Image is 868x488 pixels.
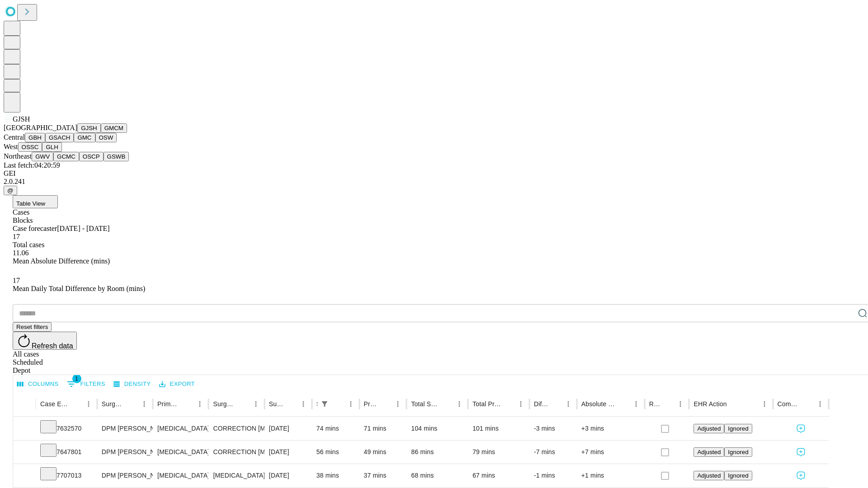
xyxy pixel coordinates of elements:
[778,400,800,408] div: Comments
[364,464,402,487] div: 37 mins
[693,400,726,408] div: EHR Action
[77,123,101,133] button: GJSH
[472,417,525,440] div: 101 mins
[15,377,61,391] button: Select columns
[157,464,204,487] div: [MEDICAL_DATA]
[157,377,197,391] button: Export
[318,398,331,410] div: 1 active filter
[534,417,572,440] div: -3 mins
[549,398,562,410] button: Sort
[269,400,283,408] div: Surgery Date
[440,398,453,410] button: Sort
[42,142,61,152] button: GLH
[411,400,439,408] div: Total Scheduled Duration
[157,400,180,408] div: Primary Service
[693,447,724,457] button: Adjusted
[472,464,525,487] div: 67 mins
[13,225,57,232] span: Case forecaster
[16,200,45,207] span: Table View
[728,449,748,455] span: Ignored
[16,324,48,330] span: Reset filters
[801,398,814,410] button: Sort
[411,417,463,440] div: 104 mins
[18,445,31,460] button: Expand
[411,464,463,487] div: 68 mins
[728,398,741,410] button: Sort
[514,398,527,410] button: Menu
[758,398,771,410] button: Menu
[138,398,151,410] button: Menu
[269,441,307,464] div: [DATE]
[13,257,110,265] span: Mean Absolute Difference (mins)
[104,152,129,161] button: GSWB
[472,441,525,464] div: 79 mins
[13,277,20,284] span: 17
[534,400,548,408] div: Difference
[316,400,317,408] div: Scheduled In Room Duration
[40,417,93,440] div: 7632570
[213,400,236,408] div: Surgery Name
[284,398,297,410] button: Sort
[13,115,30,123] span: GJSH
[82,398,95,410] button: Menu
[4,178,864,186] div: 2.0.241
[581,400,616,408] div: Absolute Difference
[72,374,81,383] span: 1
[213,417,259,440] div: CORRECTION [MEDICAL_DATA], [MEDICAL_DATA] [MEDICAL_DATA]
[617,398,630,410] button: Sort
[18,142,42,152] button: OSSC
[814,398,826,410] button: Menu
[724,471,752,480] button: Ignored
[581,441,640,464] div: +7 mins
[181,398,193,410] button: Sort
[674,398,687,410] button: Menu
[157,441,204,464] div: [MEDICAL_DATA]
[4,161,60,169] span: Last fetch: 04:20:59
[193,398,206,410] button: Menu
[269,464,307,487] div: [DATE]
[32,342,73,350] span: Refresh data
[316,441,355,464] div: 56 mins
[332,398,344,410] button: Sort
[534,441,572,464] div: -7 mins
[40,441,93,464] div: 7647801
[237,398,250,410] button: Sort
[4,152,32,160] span: Northeast
[65,377,108,391] button: Show filters
[316,464,355,487] div: 38 mins
[40,400,69,408] div: Case Epic Id
[364,400,378,408] div: Predicted In Room Duration
[13,332,77,350] button: Refresh data
[502,398,514,410] button: Sort
[728,472,748,479] span: Ignored
[269,417,307,440] div: [DATE]
[102,441,148,464] div: DPM [PERSON_NAME] [PERSON_NAME]
[411,441,463,464] div: 86 mins
[4,143,18,150] span: West
[70,398,82,410] button: Sort
[392,398,404,410] button: Menu
[724,447,752,457] button: Ignored
[472,400,501,408] div: Total Predicted Duration
[102,400,124,408] div: Surgeon Name
[7,187,14,194] span: @
[4,169,864,178] div: GEI
[581,464,640,487] div: +1 mins
[13,249,28,257] span: 11.06
[297,398,310,410] button: Menu
[344,398,357,410] button: Menu
[697,472,721,479] span: Adjusted
[101,123,127,133] button: GMCM
[53,152,79,161] button: GCMC
[453,398,466,410] button: Menu
[13,233,20,240] span: 17
[111,377,153,391] button: Density
[697,449,721,455] span: Adjusted
[125,398,138,410] button: Sort
[661,398,674,410] button: Sort
[697,425,721,432] span: Adjusted
[581,417,640,440] div: +3 mins
[724,424,752,433] button: Ignored
[693,471,724,480] button: Adjusted
[630,398,642,410] button: Menu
